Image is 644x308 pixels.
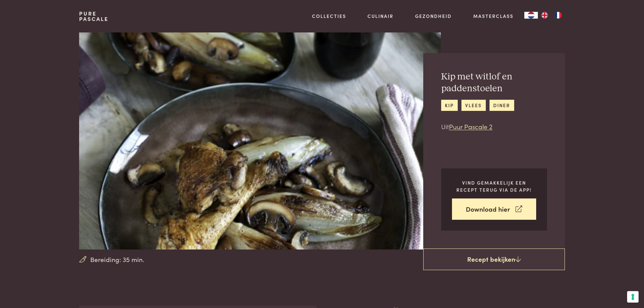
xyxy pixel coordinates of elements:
a: Download hier [452,198,536,220]
p: Uit [441,122,547,132]
a: NL [524,12,538,19]
ul: Language list [538,12,565,19]
a: FR [551,12,565,19]
div: Language [524,12,538,19]
span: Bereiding: 35 min. [90,255,144,264]
aside: Language selected: Nederlands [524,12,565,19]
a: Collecties [312,13,346,20]
button: Uw voorkeuren voor toestemming voor trackingtechnologieën [627,291,639,303]
p: Vind gemakkelijk een recept terug via de app! [452,179,536,193]
a: Puur Pascale 2 [449,122,493,131]
a: EN [538,12,551,19]
a: Culinair [367,13,393,20]
a: kip [441,100,458,111]
img: Kip met witlof en paddenstoelen [79,32,440,250]
a: Recept bekijken [423,248,565,270]
a: vlees [461,100,486,111]
h2: Kip met witlof en paddenstoelen [441,71,547,94]
a: PurePascale [79,11,109,22]
a: Gezondheid [415,13,452,20]
a: Masterclass [473,13,514,20]
a: diner [490,100,514,111]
